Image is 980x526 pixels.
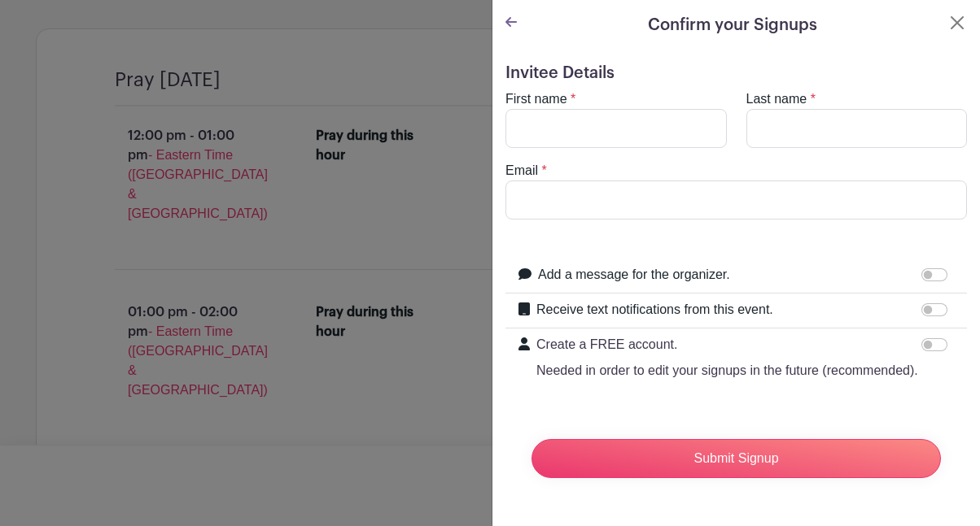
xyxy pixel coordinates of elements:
h5: Confirm your Signups [648,13,817,37]
button: Close [947,13,967,33]
h5: Invitee Details [505,63,967,83]
label: Last name [746,89,807,109]
input: Submit Signup [532,439,941,478]
label: Email [505,161,538,180]
p: Create a FREE account. [536,335,918,354]
label: First name [505,89,567,109]
label: Receive text notifications from this event. [536,300,773,320]
p: Needed in order to edit your signups in the future (recommended). [536,361,918,380]
label: Add a message for the organizer. [538,265,730,285]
